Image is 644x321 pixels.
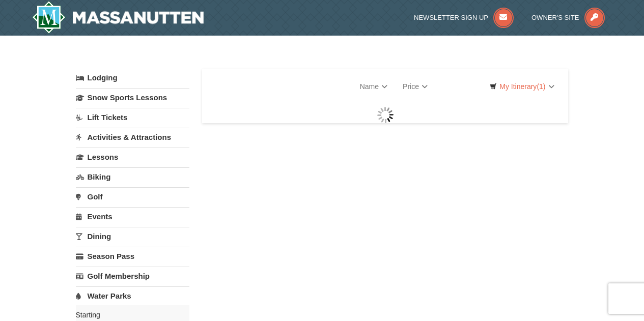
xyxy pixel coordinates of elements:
span: (1) [537,82,545,91]
a: Golf Membership [76,267,189,285]
a: Activities & Attractions [76,128,189,147]
a: Lessons [76,148,189,166]
a: Water Parks [76,286,189,305]
a: Lodging [76,69,189,87]
a: Golf [76,187,189,206]
span: Owner's Site [531,14,579,21]
img: Massanutten Resort Logo [32,1,204,34]
a: Biking [76,167,189,186]
a: Lift Tickets [76,108,189,127]
a: Price [395,76,435,97]
a: Events [76,207,189,226]
label: Starting [76,310,182,320]
a: Name [352,76,395,97]
a: Newsletter Sign Up [414,14,514,21]
a: Dining [76,227,189,246]
a: Snow Sports Lessons [76,88,189,107]
a: My Itinerary(1) [483,79,561,94]
a: Owner's Site [531,14,605,21]
span: Newsletter Sign Up [414,14,488,21]
a: Season Pass [76,247,189,266]
img: wait gif [377,107,394,123]
a: Massanutten Resort [32,1,204,34]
